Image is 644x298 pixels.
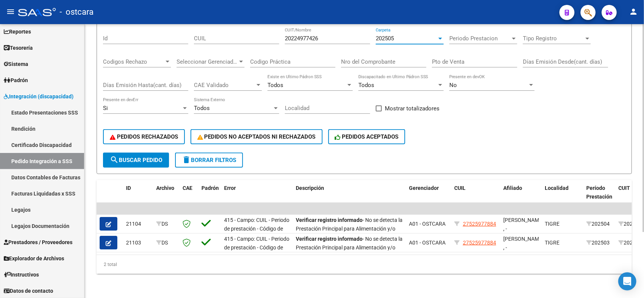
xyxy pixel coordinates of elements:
span: Tesorería [4,44,33,52]
span: Seleccionar Gerenciador [177,58,238,65]
span: Mostrar totalizadores [385,104,440,113]
strong: Verificar registro informado [296,236,363,242]
span: Instructivos [4,270,39,279]
span: CAE [183,185,192,191]
span: - No se detecta la Prestación Principal para Alimentación y/o Transporte [296,217,403,240]
span: PEDIDOS RECHAZADOS [110,133,178,140]
span: Archivo [156,185,174,191]
span: 202505 [376,35,394,42]
span: CAE Validado [194,82,255,89]
span: Borrar Filtros [182,157,236,164]
div: 202504 [586,220,612,228]
span: [PERSON_NAME] , - [503,236,544,251]
span: 27525977884 [463,221,496,227]
datatable-header-cell: Localidad [542,180,583,213]
div: DS [156,238,177,247]
span: 415 - Campo: CUIL - Periodo de prestación - Código de practica [224,236,289,259]
datatable-header-cell: Error [221,180,293,213]
mat-icon: delete [182,155,191,164]
span: A01 - OSTCARA [409,240,446,246]
datatable-header-cell: Período Prestación [583,180,615,213]
span: 415 - Campo: CUIL - Periodo de prestación - Código de practica [224,217,289,240]
span: CUIT [618,185,630,191]
datatable-header-cell: Archivo [153,180,180,213]
span: [PERSON_NAME] , - [503,217,544,232]
span: PEDIDOS NO ACEPTADOS NI RECHAZADOS [197,133,316,140]
span: Prestadores / Proveedores [4,238,72,246]
span: Tipo Registro [523,35,584,42]
span: Sistema [4,60,28,68]
span: Error [224,185,236,191]
datatable-header-cell: Padrón [198,180,221,213]
span: Padrón [201,185,219,191]
span: PEDIDOS ACEPTADOS [335,133,399,140]
button: Borrar Filtros [175,153,243,168]
div: DS [156,220,177,228]
datatable-header-cell: CUIL [451,180,500,213]
span: - No se detecta la Prestación Principal para Alimentación y/o Transporte [296,236,403,259]
span: Explorador de Archivos [4,254,64,263]
span: - ostcara [60,4,94,20]
span: Gerenciador [409,185,439,191]
datatable-header-cell: Afiliado [500,180,542,213]
span: 27525977884 [463,240,496,246]
div: 21104 [126,220,150,228]
mat-icon: search [110,155,119,164]
span: Localidad [545,185,569,191]
strong: Verificar registro informado [296,217,363,223]
span: Todos [267,82,283,89]
span: Buscar Pedido [110,157,162,164]
span: Si [103,105,108,112]
span: Todos [194,105,210,112]
span: CUIL [454,185,466,191]
button: PEDIDOS ACEPTADOS [328,129,406,144]
span: A01 - OSTCARA [409,221,446,227]
datatable-header-cell: ID [123,180,153,213]
span: Periodo Prestacion [449,35,510,42]
mat-icon: person [629,7,638,16]
div: 202503 [586,238,612,247]
div: 2 total [97,255,632,274]
span: Integración (discapacidad) [4,92,74,101]
button: PEDIDOS RECHAZADOS [103,129,185,144]
datatable-header-cell: CAE [180,180,198,213]
div: Open Intercom Messenger [618,272,636,290]
span: Reportes [4,28,31,36]
datatable-header-cell: Gerenciador [406,180,451,213]
button: PEDIDOS NO ACEPTADOS NI RECHAZADOS [191,129,323,144]
div: 21103 [126,238,150,247]
span: Todos [358,82,374,89]
span: Descripción [296,185,324,191]
button: Buscar Pedido [103,153,169,168]
mat-icon: menu [6,7,15,16]
span: TIGRE [545,240,559,246]
span: Codigos Rechazo [103,58,164,65]
span: No [449,82,457,89]
span: Afiliado [503,185,522,191]
datatable-header-cell: Descripción [293,180,406,213]
span: Período Prestación [586,185,612,200]
span: Datos de contacto [4,287,53,295]
span: TIGRE [545,221,559,227]
span: ID [126,185,131,191]
span: Padrón [4,76,28,84]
